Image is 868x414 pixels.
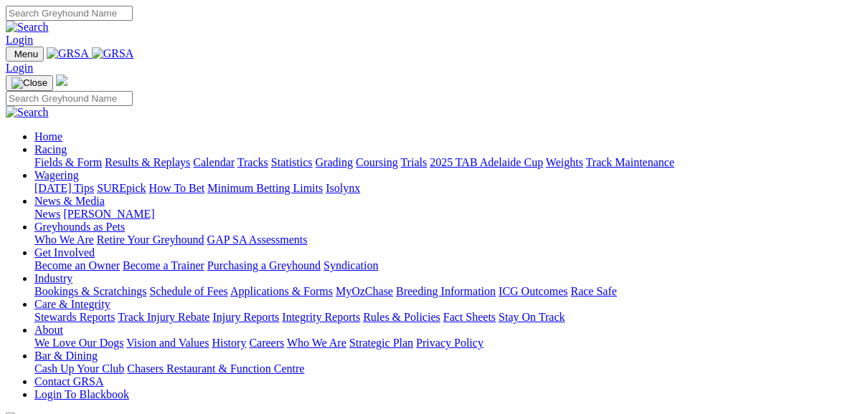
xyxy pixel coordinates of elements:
[249,337,284,349] a: Careers
[92,47,134,60] img: GRSA
[56,74,67,86] img: logo-grsa-white.png
[499,285,567,297] a: ICG Outcomes
[34,362,124,375] a: Cash Up Your Club
[326,182,360,194] a: Isolynx
[149,285,227,297] a: Schedule of Fees
[34,221,125,233] a: Greyhounds as Pets
[400,156,427,168] a: Trials
[34,362,862,375] div: Bar & Dining
[6,34,33,46] a: Login
[349,337,413,349] a: Strategic Plan
[6,62,33,74] a: Login
[11,77,47,89] img: Close
[34,285,862,298] div: Industry
[34,298,110,310] a: Care & Integrity
[97,234,204,246] a: Retire Your Greyhound
[6,75,53,91] button: Toggle navigation
[207,234,308,246] a: GAP SA Assessments
[34,156,102,168] a: Fields & Form
[34,337,123,349] a: We Love Our Dogs
[316,156,353,168] a: Grading
[416,337,483,349] a: Privacy Policy
[34,208,862,221] div: News & Media
[430,156,543,168] a: 2025 TAB Adelaide Cup
[118,311,209,323] a: Track Injury Rebate
[123,259,204,271] a: Become a Trainer
[47,47,89,60] img: GRSA
[34,259,862,272] div: Get Involved
[396,285,496,297] a: Breeding Information
[212,311,279,323] a: Injury Reports
[336,285,393,297] a: MyOzChase
[34,143,67,155] a: Racing
[230,285,333,297] a: Applications & Forms
[570,285,616,297] a: Race Safe
[126,337,209,349] a: Vision and Values
[34,130,62,143] a: Home
[6,21,49,34] img: Search
[363,311,440,323] a: Rules & Policies
[34,324,63,336] a: About
[34,156,862,169] div: Racing
[237,156,268,168] a: Tracks
[97,182,146,194] a: SUREpick
[149,182,205,194] a: How To Bet
[34,234,862,246] div: Greyhounds as Pets
[34,285,146,297] a: Bookings & Scratchings
[324,259,378,271] a: Syndication
[34,375,103,387] a: Contact GRSA
[34,311,862,324] div: Care & Integrity
[34,311,115,323] a: Stewards Reports
[6,106,49,119] img: Search
[34,182,862,195] div: Wagering
[499,311,565,323] a: Stay On Track
[207,259,321,271] a: Purchasing a Greyhound
[546,156,583,168] a: Weights
[207,182,323,194] a: Minimum Betting Limits
[6,47,44,62] button: Toggle navigation
[287,337,346,349] a: Who We Are
[34,182,94,194] a: [DATE] Tips
[63,208,154,220] a: [PERSON_NAME]
[193,156,235,168] a: Calendar
[34,234,94,246] a: Who We Are
[127,362,304,375] a: Chasers Restaurant & Function Centre
[6,91,133,106] input: Search
[271,156,313,168] a: Statistics
[6,6,133,21] input: Search
[34,337,862,350] div: About
[34,259,120,271] a: Become an Owner
[212,337,246,349] a: History
[282,311,360,323] a: Integrity Reports
[105,156,190,168] a: Results & Replays
[586,156,674,168] a: Track Maintenance
[34,246,95,259] a: Get Involved
[443,311,496,323] a: Fact Sheets
[34,208,60,220] a: News
[14,49,38,59] span: Menu
[356,156,398,168] a: Coursing
[34,388,129,400] a: Login To Blackbook
[34,272,72,284] a: Industry
[34,169,79,181] a: Wagering
[34,195,105,207] a: News & Media
[34,350,98,362] a: Bar & Dining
